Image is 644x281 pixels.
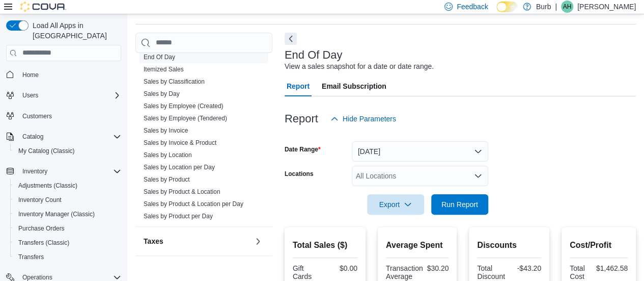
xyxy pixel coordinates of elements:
button: Transfers (Classic) [10,236,125,250]
button: Inventory Count [10,193,125,207]
button: [DATE] [352,141,488,162]
span: Inventory Manager (Classic) [14,208,121,220]
span: Transfers (Classic) [14,237,121,249]
span: Transfers [18,253,44,261]
span: Hide Parameters [343,114,396,124]
span: Sales by Classification [144,78,205,86]
span: Itemized Sales [144,65,184,73]
span: Inventory Manager (Classic) [18,210,95,218]
a: Adjustments (Classic) [14,180,81,192]
a: Sales by Product & Location [144,188,220,195]
a: Sales by Location per Day [144,164,215,171]
span: Inventory Count [14,194,121,206]
span: Users [22,91,38,99]
a: Sales by Invoice [144,127,188,134]
span: Sales by Product [144,175,190,184]
button: Taxes [144,236,250,246]
div: Transaction Average [386,264,423,280]
span: Sales by Employee (Created) [144,102,223,110]
button: Transfers [10,250,125,264]
span: Customers [18,110,121,122]
button: Run Report [431,194,488,215]
h2: Average Spent [386,239,449,251]
div: $0.00 [327,264,357,272]
button: Inventory Manager (Classic) [10,207,125,221]
span: Feedback [457,2,488,12]
label: Date Range [285,145,321,154]
a: Sales by Product & Location per Day [144,200,243,208]
span: Run Report [441,199,478,210]
button: Inventory [2,164,125,178]
button: Next [285,33,297,45]
span: Home [18,68,121,81]
div: Axel Holin [561,1,573,13]
div: Total Cost [570,264,592,280]
span: Catalog [22,133,43,141]
a: Customers [18,110,56,122]
a: Sales by Invoice & Product [144,139,216,146]
span: Purchase Orders [14,222,121,235]
span: Inventory [18,165,121,177]
span: Load All Apps in [GEOGRAPHIC_DATA] [29,20,121,41]
button: Catalog [18,131,47,143]
a: Sales by Day [144,90,180,97]
span: Users [18,89,121,101]
span: My Catalog (Classic) [18,147,75,155]
div: $30.20 [427,264,449,272]
a: Home [18,69,43,81]
a: Purchase Orders [14,222,69,235]
button: Adjustments (Classic) [10,178,125,193]
span: Sales by Location [144,151,192,159]
a: Transfers [14,251,48,263]
div: Gift Cards [293,264,323,280]
span: Export [373,194,418,215]
button: Export [367,194,424,215]
a: Inventory Count [14,194,66,206]
p: [PERSON_NAME] [577,1,636,13]
a: End Of Day [144,54,175,61]
div: Sales [135,51,272,226]
span: AH [563,1,572,13]
h2: Discounts [477,239,541,251]
span: Email Subscription [322,76,386,96]
div: Total Discount [477,264,507,280]
button: Taxes [252,235,264,247]
span: Inventory [22,167,47,175]
button: Home [2,67,125,82]
a: My Catalog (Classic) [14,145,79,157]
span: Sales by Product & Location per Day [144,200,243,208]
span: Sales by Location per Day [144,163,215,171]
img: Cova [20,2,66,12]
span: Transfers (Classic) [18,239,69,247]
span: End Of Day [144,53,175,61]
h2: Total Sales ($) [293,239,357,251]
h3: Report [285,113,318,125]
a: Sales by Employee (Tendered) [144,115,227,122]
span: Sales by Product & Location [144,188,220,196]
div: $1,462.58 [596,264,628,272]
button: Hide Parameters [326,109,400,129]
span: Report [287,76,310,96]
button: Users [2,88,125,103]
span: Purchase Orders [18,224,65,233]
span: Sales by Day [144,90,180,98]
a: Transfers (Classic) [14,237,73,249]
a: Itemized Sales [144,66,184,73]
span: My Catalog (Classic) [14,145,121,157]
a: Sales by Product [144,176,190,183]
a: Sales by Product per Day [144,213,213,220]
button: Catalog [2,130,125,144]
a: Inventory Manager (Classic) [14,208,99,220]
span: Home [22,71,39,79]
label: Locations [285,170,314,178]
div: View a sales snapshot for a date or date range. [285,61,434,72]
span: Customers [22,112,52,120]
span: Adjustments (Classic) [18,182,77,190]
a: Sales by Location [144,151,192,159]
button: Open list of options [474,172,482,180]
h3: Taxes [144,236,163,246]
button: Users [18,89,42,101]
